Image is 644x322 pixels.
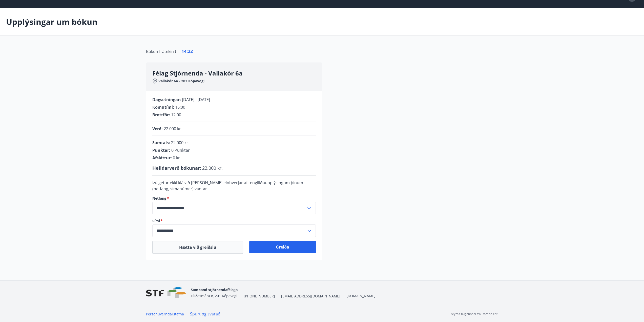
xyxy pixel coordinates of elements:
a: Persónuverndarstefna [146,312,184,316]
span: Dagsetningar : [152,97,181,102]
span: 22.000 kr. [164,126,182,131]
span: [DATE] - [DATE] [182,97,210,102]
p: Upplýsingar um bókun [6,16,97,27]
img: vjCaq2fThgY3EUYqSgpjEiBg6WP39ov69hlhuPVN.png [146,287,187,298]
span: Afsláttur : [152,155,172,161]
span: Punktar : [152,147,170,153]
span: 16:00 [175,104,185,110]
a: Spurt og svarað [190,311,220,317]
span: 14 : [181,48,188,54]
span: Bókun frátekin til : [146,48,179,54]
p: Keyrt á hugbúnaði frá Dorado ehf. [450,312,498,316]
span: 22 [188,48,193,54]
span: Hlíðasmára 8, 201 Kópavogi [191,293,237,298]
span: Þú getur ekki klárað [PERSON_NAME] einhverjar af tengiliðaupplýsingum þínum (netfang, símanúmer) ... [152,180,303,192]
span: Verð : [152,126,163,131]
label: Sími [152,218,316,223]
span: Vallakór 6a - 203 Kópavogi [158,79,204,84]
span: [EMAIL_ADDRESS][DOMAIN_NAME] [281,294,340,299]
span: Komutími : [152,104,174,110]
label: Netfang [152,196,316,201]
span: 0 Punktar [171,147,190,153]
span: 12:00 [171,112,181,118]
span: Brottför : [152,112,170,118]
button: Greiða [249,241,316,253]
span: [PHONE_NUMBER] [244,294,275,299]
span: Samband stjórnendafélaga [191,287,238,292]
span: 22.000 kr. [202,165,223,171]
span: Heildarverð bókunar : [152,165,201,171]
a: [DOMAIN_NAME] [346,293,376,298]
button: Hætta við greiðslu [152,241,243,254]
h3: Félag Stjórnenda - Vallakór 6a [152,69,322,78]
span: 0 kr. [173,155,181,161]
span: 22.000 kr. [171,140,189,145]
span: Samtals : [152,140,170,145]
